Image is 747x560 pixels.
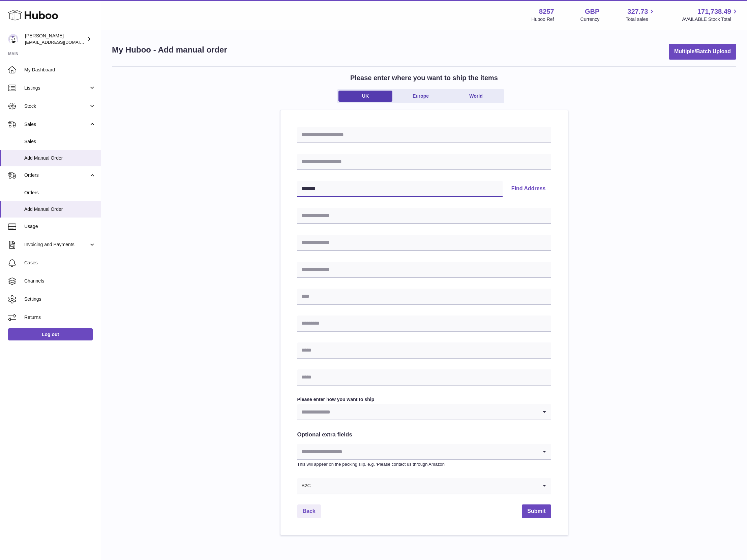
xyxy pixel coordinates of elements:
h2: Optional extra fields [297,431,551,439]
span: Channels [24,278,96,284]
span: My Dashboard [24,67,96,73]
span: Orders [24,172,89,178]
input: Search for option [311,478,538,494]
span: Cases [24,260,96,266]
a: 171,738.49 AVAILABLE Stock Total [682,7,739,23]
button: Submit [522,504,551,518]
span: Stock [24,103,89,109]
label: Please enter how you want to ship [297,396,551,403]
span: Returns [24,314,96,321]
span: B2C [297,478,311,494]
span: Usage [24,223,96,230]
h2: Please enter where you want to ship the items [350,73,498,83]
a: Back [297,504,321,518]
div: Huboo Ref [532,16,554,23]
img: don@skinsgolf.com [8,34,18,44]
div: Currency [580,16,600,23]
a: World [449,91,503,102]
span: Sales [24,121,89,128]
button: Multiple/Batch Upload [669,44,736,60]
button: Find Address [506,181,551,197]
a: 327.73 Total sales [626,7,656,23]
strong: GBP [585,7,599,16]
span: Add Manual Order [24,206,96,212]
span: Sales [24,138,96,145]
div: Search for option [297,444,551,460]
a: UK [338,91,392,102]
div: Search for option [297,478,551,494]
span: 171,738.49 [697,7,731,16]
p: This will appear on the packing slip. e.g. 'Please contact us through Amazon' [297,461,551,467]
span: Orders [24,190,96,196]
span: Listings [24,85,89,91]
a: Europe [394,91,448,102]
input: Search for option [297,444,538,459]
h1: My Huboo - Add manual order [112,44,227,55]
span: [EMAIL_ADDRESS][DOMAIN_NAME] [25,39,99,45]
span: Settings [24,296,96,302]
div: Search for option [297,404,551,420]
span: Invoicing and Payments [24,241,89,248]
div: [PERSON_NAME] [25,33,86,45]
span: Total sales [626,16,656,23]
input: Search for option [297,404,538,420]
strong: 8257 [539,7,554,16]
span: 327.73 [627,7,648,16]
span: AVAILABLE Stock Total [682,16,739,23]
span: Add Manual Order [24,155,96,161]
a: Log out [8,328,93,340]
